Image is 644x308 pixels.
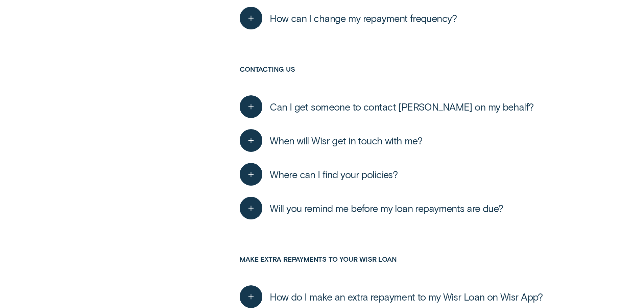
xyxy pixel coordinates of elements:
[270,101,534,113] span: Can I get someone to contact [PERSON_NAME] on my behalf?
[240,95,534,118] button: Can I get someone to contact [PERSON_NAME] on my behalf?
[270,135,422,147] span: When will Wisr get in touch with me?
[240,65,576,90] h3: Contacting us
[240,285,543,308] button: How do I make an extra repayment to my Wisr Loan on Wisr App?
[240,255,576,280] h3: Make extra repayments to your Wisr Loan
[240,129,422,152] button: When will Wisr get in touch with me?
[270,168,398,181] span: Where can I find your policies?
[270,291,543,303] span: How do I make an extra repayment to my Wisr Loan on Wisr App?
[240,197,503,219] button: Will you remind me before my loan repayments are due?
[240,7,457,29] button: How can I change my repayment frequency?
[240,163,398,186] button: Where can I find your policies?
[270,12,457,24] span: How can I change my repayment frequency?
[270,202,503,214] span: Will you remind me before my loan repayments are due?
